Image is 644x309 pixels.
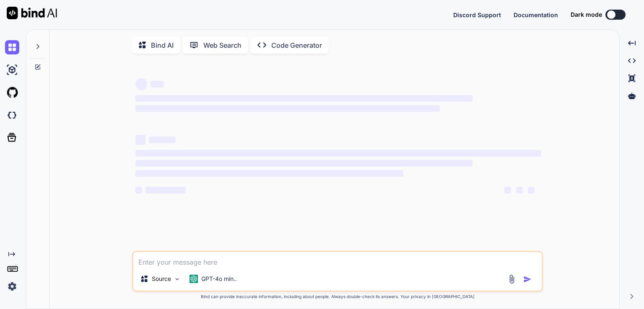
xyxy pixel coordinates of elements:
img: Pick Models [174,276,181,283]
span: ‌ [135,150,541,157]
button: Documentation [514,10,558,19]
span: ‌ [135,105,440,112]
p: GPT-4o min.. [201,275,237,283]
span: ‌ [151,81,164,88]
span: ‌ [149,136,176,143]
span: Documentation [514,11,558,18]
span: Dark mode [571,10,602,19]
span: ‌ [135,95,472,102]
p: Bind AI [151,40,174,50]
span: ‌ [135,170,403,177]
span: ‌ [135,135,145,145]
img: GPT-4o mini [190,275,198,283]
p: Source [152,275,171,283]
span: ‌ [528,187,535,193]
p: Code Generator [271,40,322,50]
img: icon [523,275,532,283]
img: attachment [507,274,517,284]
span: ‌ [135,78,147,90]
span: ‌ [516,187,523,193]
img: chat [5,40,19,54]
p: Bind can provide inaccurate information, including about people. Always double-check its answers.... [132,294,543,300]
img: darkCloudIdeIcon [5,108,19,122]
img: githubLight [5,85,19,100]
span: ‌ [145,187,186,193]
img: settings [5,279,19,294]
button: Discord Support [453,10,501,19]
img: ai-studio [5,63,19,77]
span: ‌ [135,187,142,193]
span: ‌ [504,187,511,193]
p: Web Search [203,40,241,50]
span: ‌ [135,160,472,167]
img: Bind AI [7,7,57,19]
span: Discord Support [453,11,501,18]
